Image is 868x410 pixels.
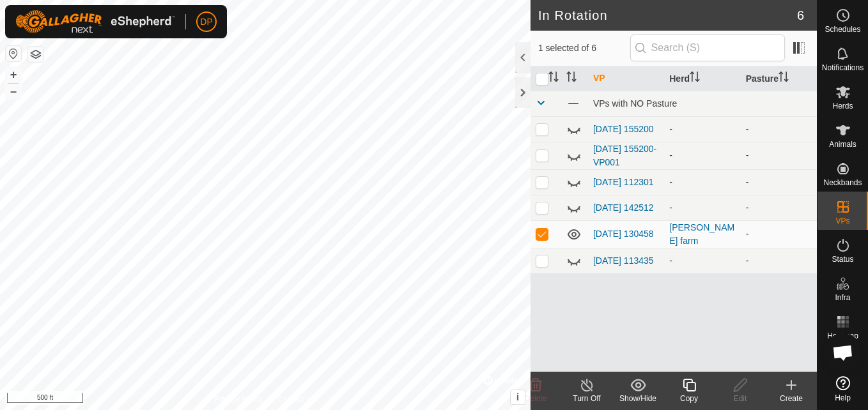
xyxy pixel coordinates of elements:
[538,42,630,55] span: 1 selected of 6
[215,393,263,405] a: Privacy Policy
[741,66,817,91] th: Pasture
[741,116,817,142] td: -
[593,202,654,213] a: [DATE] 142512
[525,394,547,403] span: Delete
[669,221,735,248] div: [PERSON_NAME] farm
[669,254,735,268] div: -
[766,393,817,404] div: Create
[741,195,817,220] td: -
[832,102,853,110] span: Herds
[669,123,735,136] div: -
[669,176,735,189] div: -
[825,26,860,33] span: Schedules
[741,142,817,169] td: -
[15,10,175,33] img: Gallagher Logo
[835,294,850,301] span: Infra
[741,248,817,273] td: -
[593,98,812,109] div: VPs with NO Pasture
[28,47,43,62] button: Map Layers
[200,15,212,29] span: DP
[741,169,817,195] td: -
[741,220,817,248] td: -
[835,394,851,402] span: Help
[593,229,654,239] a: [DATE] 130458
[779,73,789,84] p-sorticon: Activate to sort
[6,46,21,61] button: Reset Map
[593,177,654,187] a: [DATE] 112301
[612,393,663,404] div: Show/Hide
[715,393,766,404] div: Edit
[822,64,864,72] span: Notifications
[6,67,21,82] button: +
[516,391,519,402] span: i
[663,393,715,404] div: Copy
[797,6,804,25] span: 6
[669,201,735,215] div: -
[818,371,868,407] a: Help
[538,8,797,23] h2: In Rotation
[832,255,853,263] span: Status
[827,332,858,340] span: Heatmap
[593,255,654,266] a: [DATE] 113435
[566,73,577,84] p-sorticon: Activate to sort
[588,66,664,91] th: VP
[6,84,21,99] button: –
[690,73,700,84] p-sorticon: Activate to sort
[548,73,559,84] p-sorticon: Activate to sort
[561,393,612,404] div: Turn Off
[664,66,740,91] th: Herd
[511,390,525,404] button: i
[278,393,316,405] a: Contact Us
[630,34,785,61] input: Search (S)
[593,124,654,134] a: [DATE] 155200
[829,140,856,148] span: Animals
[835,217,849,225] span: VPs
[824,333,862,372] div: Open chat
[593,144,656,167] a: [DATE] 155200-VP001
[823,179,862,186] span: Neckbands
[669,149,735,162] div: -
